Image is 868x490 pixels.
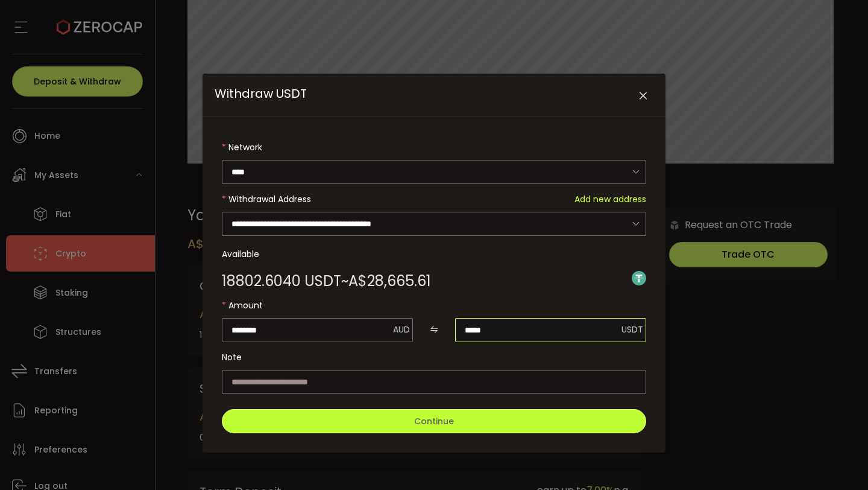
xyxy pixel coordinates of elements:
span: 18802.6040 USDT [222,274,341,288]
span: Withdraw USDT [215,85,307,102]
span: AUD [393,323,410,336]
span: Continue [414,415,454,427]
label: Amount [222,293,646,317]
label: Note [222,345,646,369]
span: Add new address [574,187,646,211]
label: Network [222,135,646,159]
iframe: Chat Widget [808,432,868,490]
span: USDT [621,323,643,336]
span: A$28,665.61 [348,274,431,288]
div: ~ [222,274,431,288]
label: Available [222,242,646,266]
button: Close [632,86,653,107]
button: Continue [222,409,646,433]
div: Withdraw USDT [203,74,665,453]
span: Withdrawal Address [228,193,311,205]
